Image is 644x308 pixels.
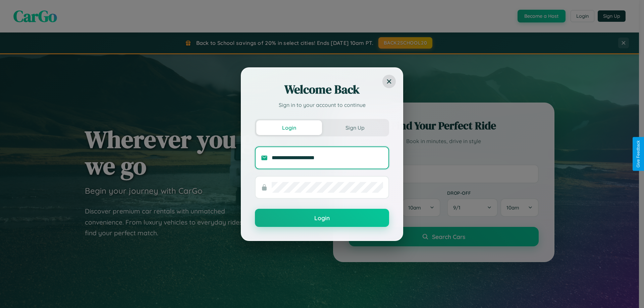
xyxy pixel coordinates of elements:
[255,101,389,109] p: Sign in to your account to continue
[255,81,389,98] h2: Welcome Back
[322,120,388,135] button: Sign Up
[255,209,389,227] button: Login
[636,140,641,168] div: Give Feedback
[256,120,322,135] button: Login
